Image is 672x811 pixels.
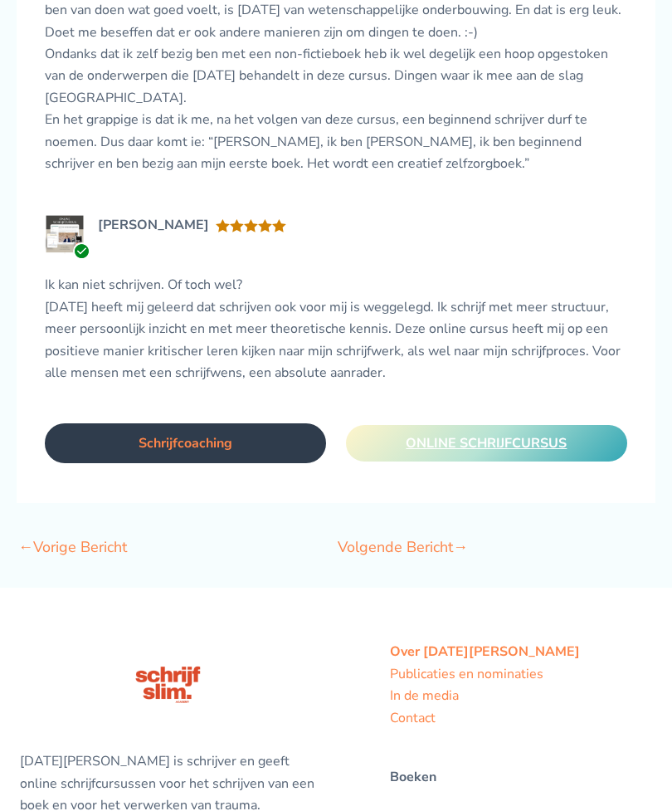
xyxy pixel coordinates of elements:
span: ONLINE SCHRIJFCURSUS [406,435,567,453]
span: Gewaardeerd uit 5 [216,219,286,266]
a: Vorige Bericht [18,532,127,567]
a: Over [DATE][PERSON_NAME] [390,643,580,662]
span: ← [18,538,33,558]
div: ONLINE SCHRIJFCURSUS: boek schrijven & schrijver worden Gewaardeerd met 5 van de 5 [216,219,286,234]
a: In de media [390,687,459,706]
nav: Bericht navigatie [17,504,655,569]
div: [PERSON_NAME] [98,215,209,237]
img: schrijfcursus schrijfslim academy [124,642,212,730]
a: Schrijfcoaching [45,424,326,464]
a: Volgende Bericht [338,532,468,567]
a: ONLINE SCHRIJFCURSUS [346,426,627,462]
strong: Boeken [390,769,436,787]
div: Geverifieerde koper [73,243,90,261]
a: Publicaties en nominaties [390,666,543,684]
span: → [453,538,468,558]
a: Contact [390,710,436,728]
p: Ik kan niet schrijven. Of toch wel? [DATE] heeft mij geleerd dat schrijven ook voor mij is weggel... [45,275,627,384]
